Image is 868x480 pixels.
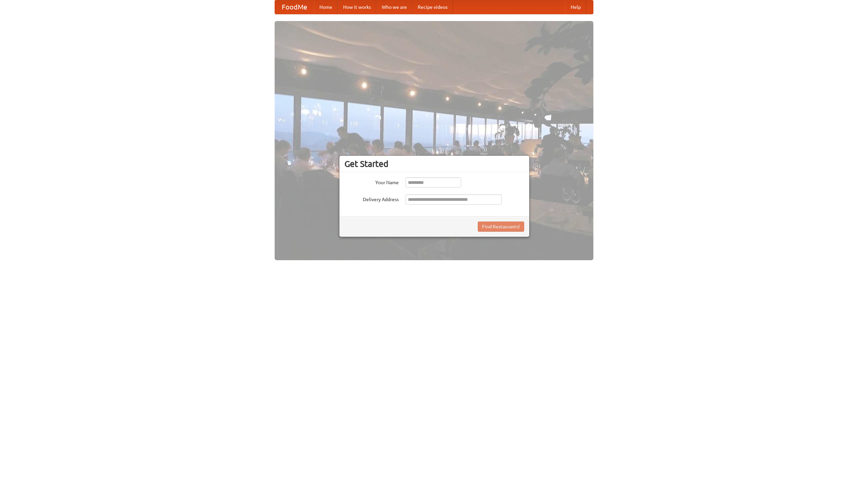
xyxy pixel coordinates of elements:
label: Delivery Address [344,194,399,203]
a: Help [565,0,586,14]
a: FoodMe [275,0,314,14]
button: Find Restaurants! [478,222,524,232]
a: Recipe videos [412,0,453,14]
a: How it works [338,0,376,14]
a: Home [314,0,338,14]
a: Who we are [376,0,412,14]
h3: Get Started [344,159,524,169]
label: Your Name [344,177,399,186]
